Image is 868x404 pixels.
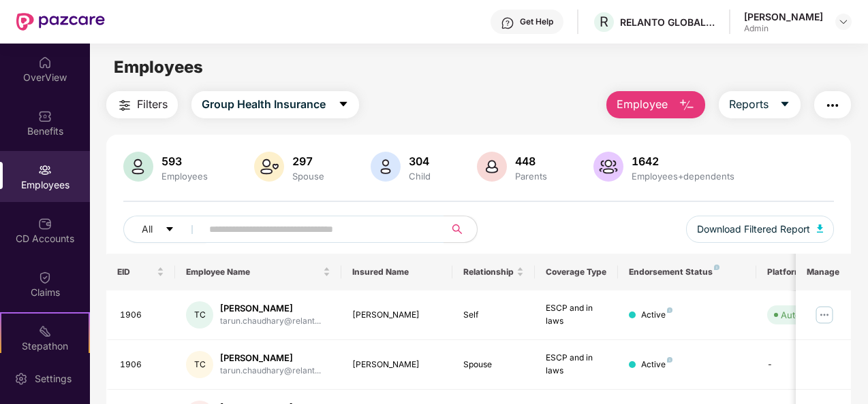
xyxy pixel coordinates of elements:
th: Insured Name [341,254,452,290]
div: ESCP and in laws [546,352,607,377]
button: Group Health Insurancecaret-down [191,91,359,118]
span: Relationship [463,267,514,277]
img: svg+xml;base64,PHN2ZyB4bWxucz0iaHR0cDovL3d3dy53My5vcmcvMjAwMC9zdmciIHhtbG5zOnhsaW5rPSJodHRwOi8vd3... [593,152,623,182]
img: svg+xml;base64,PHN2ZyBpZD0iU2V0dGluZy0yMHgyMCIgeG1sbnM9Imh0dHA6Ly93d3cudzMub3JnLzIwMDAvc3ZnIiB3aW... [14,372,28,386]
img: svg+xml;base64,PHN2ZyBpZD0iSG9tZSIgeG1sbnM9Imh0dHA6Ly93d3cudzMub3JnLzIwMDAvc3ZnIiB3aWR0aD0iMjAiIG... [38,56,52,69]
span: Download Filtered Report [697,222,810,237]
th: Relationship [452,254,536,290]
div: Settings [31,372,76,386]
div: [PERSON_NAME] [352,358,441,371]
span: search [444,224,470,235]
div: TC [186,301,213,329]
button: Employee [606,91,705,118]
div: [PERSON_NAME] [220,302,321,315]
span: caret-down [338,99,349,111]
div: [PERSON_NAME] [744,10,823,23]
img: svg+xml;base64,PHN2ZyB4bWxucz0iaHR0cDovL3d3dy53My5vcmcvMjAwMC9zdmciIHdpZHRoPSIyNCIgaGVpZ2h0PSIyNC... [824,97,841,114]
div: Child [406,171,433,182]
div: Spouse [463,358,525,371]
div: Spouse [290,171,327,182]
div: Parents [512,171,550,182]
img: svg+xml;base64,PHN2ZyB4bWxucz0iaHR0cDovL3d3dy53My5vcmcvMjAwMC9zdmciIHhtbG5zOnhsaW5rPSJodHRwOi8vd3... [817,224,824,233]
div: Endorsement Status [629,267,745,277]
div: Admin [744,23,823,34]
img: manageButton [813,304,835,326]
img: svg+xml;base64,PHN2ZyB4bWxucz0iaHR0cDovL3d3dy53My5vcmcvMjAwMC9zdmciIHhtbG5zOnhsaW5rPSJodHRwOi8vd3... [254,152,284,182]
div: tarun.chaudhary@relant... [220,315,321,328]
div: Get Help [520,16,553,27]
span: Employee Name [186,267,320,277]
div: tarun.chaudhary@relant... [220,365,321,377]
th: Employee Name [175,254,341,290]
img: svg+xml;base64,PHN2ZyBpZD0iSGVscC0zMngzMiIgeG1sbnM9Imh0dHA6Ly93d3cudzMub3JnLzIwMDAvc3ZnIiB3aWR0aD... [501,16,514,30]
div: [PERSON_NAME] [220,352,321,365]
div: TC [186,351,213,378]
img: svg+xml;base64,PHN2ZyB4bWxucz0iaHR0cDovL3d3dy53My5vcmcvMjAwMC9zdmciIHhtbG5zOnhsaW5rPSJodHRwOi8vd3... [679,97,695,114]
span: All [142,222,153,237]
button: Reportscaret-down [719,91,801,118]
div: 593 [159,154,211,168]
th: Manage [796,254,851,290]
button: Download Filtered Report [686,216,835,243]
img: svg+xml;base64,PHN2ZyB4bWxucz0iaHR0cDovL3d3dy53My5vcmcvMjAwMC9zdmciIHdpZHRoPSI4IiBoZWlnaHQ9IjgiIH... [667,307,672,313]
img: svg+xml;base64,PHN2ZyBpZD0iQ2xhaW0iIHhtbG5zPSJodHRwOi8vd3d3LnczLm9yZy8yMDAwL3N2ZyIgd2lkdGg9IjIwIi... [38,271,52,284]
span: R [600,14,608,30]
span: caret-down [165,224,174,235]
div: 304 [406,154,433,168]
span: Filters [137,96,168,113]
img: svg+xml;base64,PHN2ZyBpZD0iRW1wbG95ZWVzIiB4bWxucz0iaHR0cDovL3d3dy53My5vcmcvMjAwMC9zdmciIHdpZHRoPS... [38,163,52,177]
th: Coverage Type [535,254,618,290]
img: svg+xml;base64,PHN2ZyB4bWxucz0iaHR0cDovL3d3dy53My5vcmcvMjAwMC9zdmciIHhtbG5zOnhsaW5rPSJodHRwOi8vd3... [123,152,153,182]
button: Allcaret-down [123,216,206,243]
img: New Pazcare Logo [16,13,105,31]
div: 448 [512,154,550,168]
div: 1906 [120,309,165,322]
div: Active [641,309,672,322]
img: svg+xml;base64,PHN2ZyB4bWxucz0iaHR0cDovL3d3dy53My5vcmcvMjAwMC9zdmciIHdpZHRoPSIyMSIgaGVpZ2h0PSIyMC... [38,324,52,338]
div: Auto Verified [781,308,835,322]
img: svg+xml;base64,PHN2ZyBpZD0iQ0RfQWNjb3VudHMiIGRhdGEtbmFtZT0iQ0QgQWNjb3VudHMiIHhtbG5zPSJodHRwOi8vd3... [38,217,52,231]
span: Employee [617,96,668,113]
img: svg+xml;base64,PHN2ZyB4bWxucz0iaHR0cDovL3d3dy53My5vcmcvMjAwMC9zdmciIHdpZHRoPSIyNCIgaGVpZ2h0PSIyNC... [117,97,133,114]
img: svg+xml;base64,PHN2ZyB4bWxucz0iaHR0cDovL3d3dy53My5vcmcvMjAwMC9zdmciIHhtbG5zOnhsaW5rPSJodHRwOi8vd3... [371,152,401,182]
span: Reports [729,96,769,113]
div: Employees [159,171,211,182]
div: Self [463,309,525,322]
span: Group Health Insurance [202,96,326,113]
img: svg+xml;base64,PHN2ZyB4bWxucz0iaHR0cDovL3d3dy53My5vcmcvMjAwMC9zdmciIHdpZHRoPSI4IiBoZWlnaHQ9IjgiIH... [714,265,719,270]
img: svg+xml;base64,PHN2ZyB4bWxucz0iaHR0cDovL3d3dy53My5vcmcvMjAwMC9zdmciIHhtbG5zOnhsaW5rPSJodHRwOi8vd3... [477,152,507,182]
th: EID [106,254,176,290]
span: caret-down [779,99,790,111]
div: 1642 [629,154,737,168]
img: svg+xml;base64,PHN2ZyBpZD0iRHJvcGRvd24tMzJ4MzIiIHhtbG5zPSJodHRwOi8vd3d3LnczLm9yZy8yMDAwL3N2ZyIgd2... [838,16,849,27]
td: - [756,340,853,390]
button: search [444,216,478,243]
img: svg+xml;base64,PHN2ZyB4bWxucz0iaHR0cDovL3d3dy53My5vcmcvMjAwMC9zdmciIHdpZHRoPSI4IiBoZWlnaHQ9IjgiIH... [667,357,672,363]
div: Employees+dependents [629,171,737,182]
div: Platform Status [767,267,842,277]
span: EID [117,267,155,277]
div: ESCP and in laws [546,302,607,328]
div: Stepathon [1,339,89,353]
div: [PERSON_NAME] [352,309,441,322]
button: Filters [106,91,178,118]
div: RELANTO GLOBAL PRIVATE LIMITED [620,16,715,29]
div: Active [641,358,672,371]
span: Employees [114,57,203,77]
div: 297 [290,154,327,168]
img: svg+xml;base64,PHN2ZyBpZD0iQmVuZWZpdHMiIHhtbG5zPSJodHRwOi8vd3d3LnczLm9yZy8yMDAwL3N2ZyIgd2lkdGg9Ij... [38,110,52,123]
div: 1906 [120,358,165,371]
